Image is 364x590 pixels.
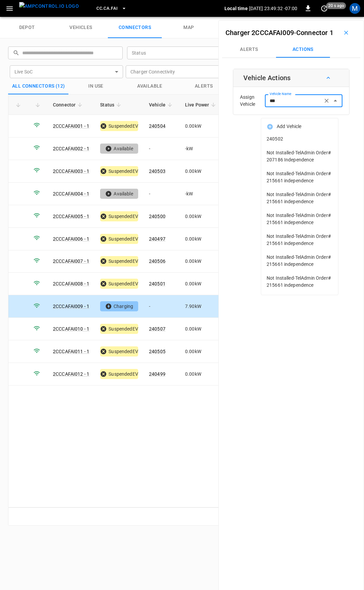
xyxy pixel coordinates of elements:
[108,17,162,38] a: connectors
[249,5,297,12] p: [DATE] 23:49:32 -07:00
[177,78,231,94] button: Alerts
[100,144,138,154] div: Available
[267,275,333,289] span: Not Installed-TelAdmin Order# 215661 independence
[180,340,223,363] td: 0.00 kW
[277,123,301,130] p: Add Vehicle
[19,2,79,10] img: ampcontrol.io logo
[149,326,165,332] a: 240507
[53,349,89,354] a: 2CCCAFAI011 - 1
[149,101,174,109] span: Vehicle
[123,78,177,94] button: Available
[53,258,89,264] a: 2CCCAFAI007 - 1
[180,183,223,205] td: - kW
[322,96,331,105] button: Clear
[180,250,223,273] td: 0.00 kW
[267,135,333,143] span: 240502
[296,29,333,37] a: Connector 1
[225,29,294,37] a: Charger 2CCCAFAI009
[267,170,333,184] span: Not Installed-TelAdmin Order# 215661 independence
[240,94,265,108] p: Assign Vehicle
[180,137,223,160] td: - kW
[53,326,89,332] a: 2CCCAFAI010 - 1
[53,304,89,309] a: 2CCCAFAI009 - 1
[222,41,360,58] div: Connectors submenus tabs
[53,101,84,109] span: Connector
[96,5,118,12] span: CC.CA.FAI
[53,371,89,377] a: 2CCCAFAI012 - 1
[149,371,165,377] a: 240499
[149,349,165,354] a: 240505
[350,3,360,14] div: profile-icon
[149,214,165,219] a: 240500
[180,205,223,228] td: 0.00 kW
[54,17,108,38] a: vehicles
[224,5,248,12] p: Local time
[319,3,330,14] button: set refresh interval
[225,27,333,38] h6: -
[144,295,180,318] td: -
[162,17,216,38] a: map
[180,363,223,385] td: 0.00 kW
[100,256,138,266] div: SuspendedEV
[53,191,89,196] a: 2CCCAFAI004 - 1
[53,281,89,286] a: 2CCCAFAI008 - 1
[53,146,89,151] a: 2CCCAFAI002 - 1
[267,254,333,268] span: Not Installed-TelAdmin Order# 215661 independence
[53,123,89,129] a: 2CCCAFAI001 - 1
[100,121,138,131] div: SuspendedEV
[149,236,165,242] a: 240497
[100,234,138,244] div: SuspendedEV
[53,214,89,219] a: 2CCCAFAI005 - 1
[94,2,129,15] button: CC.CA.FAI
[144,137,180,160] td: -
[100,166,138,176] div: SuspendedEV
[100,369,138,379] div: SuspendedEV
[222,41,276,58] button: Alerts
[180,228,223,250] td: 0.00 kW
[100,301,138,311] div: Charging
[100,346,138,356] div: SuspendedEV
[185,101,218,109] span: Live Power
[180,295,223,318] td: 7.90 kW
[53,236,89,242] a: 2CCCAFAI006 - 1
[144,183,180,205] td: -
[149,258,165,264] a: 240506
[180,160,223,183] td: 0.00 kW
[100,324,138,334] div: SuspendedEV
[331,96,340,105] button: Close
[100,211,138,221] div: SuspendedEV
[100,101,123,109] span: Status
[267,191,333,205] span: Not Installed-TelAdmin Order# 215661 independence
[100,189,138,199] div: Available
[100,279,138,289] div: SuspendedEV
[243,72,291,83] h6: Vehicle Actions
[8,78,69,94] button: All Connectors (12)
[326,2,346,9] span: 20 s ago
[149,123,165,129] a: 240504
[276,41,330,58] button: Actions
[267,233,333,247] span: Not Installed-TelAdmin Order# 215661 independence
[267,149,333,163] span: Not Installed-TelAdmin Order# 207186 Independence
[270,91,291,97] label: Vehicle Name
[149,168,165,174] a: 240503
[180,115,223,137] td: 0.00 kW
[69,78,123,94] button: in use
[180,273,223,295] td: 0.00 kW
[53,168,89,174] a: 2CCCAFAI003 - 1
[149,281,165,286] a: 240501
[180,318,223,340] td: 0.00 kW
[267,212,333,226] span: Not Installed-TelAdmin Order# 215661 independence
